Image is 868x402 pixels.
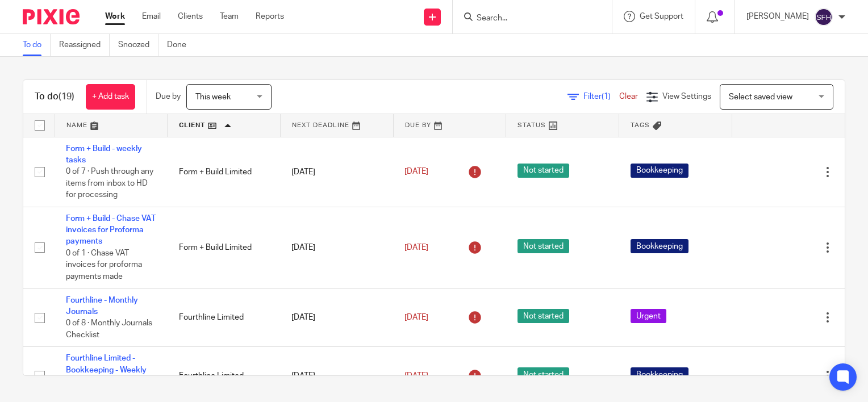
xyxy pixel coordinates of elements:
[619,93,638,101] a: Clear
[66,319,152,339] span: 0 of 8 · Monthly Journals Checklist
[59,92,74,101] span: (19)
[195,93,231,101] span: This week
[167,34,195,56] a: Done
[583,93,619,101] span: Filter
[631,239,688,253] span: Bookkeeping
[746,11,809,22] p: [PERSON_NAME]
[640,12,683,20] span: Get Support
[142,11,161,22] a: Email
[66,145,142,164] a: Form + Build - weekly tasks
[631,122,650,128] span: Tags
[220,11,239,22] a: Team
[404,244,428,252] span: [DATE]
[66,167,153,199] span: 0 of 7 · Push through any items from inbox to HD for processing
[631,164,688,178] span: Bookkeeping
[168,207,281,288] td: Form + Build Limited
[518,309,569,323] span: Not started
[168,137,281,207] td: Form + Build Limited
[105,11,125,22] a: Work
[168,288,281,347] td: Fourthline Limited
[729,93,792,101] span: Select saved view
[66,215,156,246] a: Form + Build - Chase VAT invoices for Proforma payments
[404,167,428,175] span: [DATE]
[631,367,688,382] span: Bookkeeping
[66,296,138,316] a: Fourthline - Monthly Journals
[518,164,569,178] span: Not started
[404,372,428,380] span: [DATE]
[66,249,142,280] span: 0 of 1 · Chase VAT invoices for proforma payments made
[662,93,711,101] span: View Settings
[86,84,135,110] a: + Add task
[256,11,284,22] a: Reports
[156,91,181,102] p: Due by
[518,367,569,382] span: Not started
[23,9,80,24] img: Pixie
[280,288,393,347] td: [DATE]
[23,34,51,56] a: To do
[602,93,611,101] span: (1)
[280,207,393,288] td: [DATE]
[59,34,110,56] a: Reassigned
[178,11,203,22] a: Clients
[66,354,147,374] a: Fourthline Limited - Bookkeeping - Weekly
[118,34,158,56] a: Snoozed
[404,313,428,321] span: [DATE]
[280,137,393,207] td: [DATE]
[35,91,74,103] h1: To do
[518,239,569,253] span: Not started
[475,14,578,24] input: Search
[631,309,666,323] span: Urgent
[815,8,833,26] img: svg%3E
